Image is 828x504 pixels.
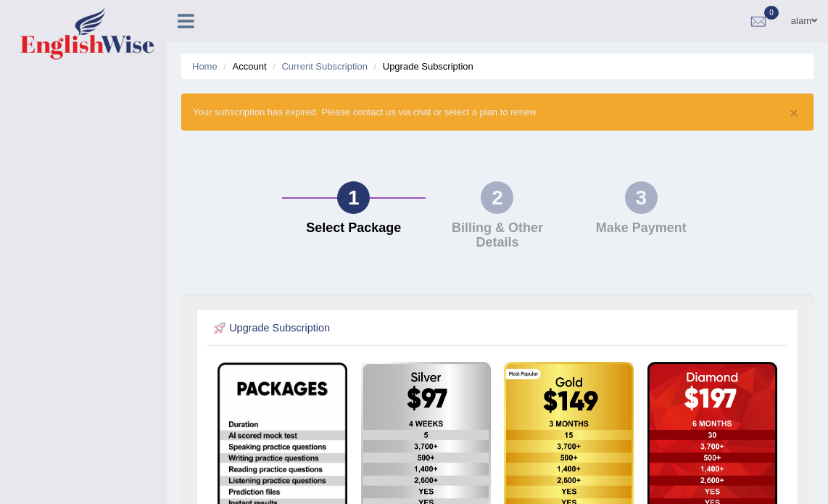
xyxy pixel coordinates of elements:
[192,61,218,72] a: Home
[433,221,562,250] h4: Billing & Other Details
[211,319,566,338] h2: Upgrade Subscription
[481,181,513,214] div: 2
[790,105,798,120] button: ×
[625,181,658,214] div: 3
[370,59,473,73] li: Upgrade Subscription
[220,59,266,73] li: Account
[281,61,368,72] a: Current Subscription
[764,6,779,20] span: 0
[181,94,813,131] div: Your subscription has expired. Please contact us via chat or select a plan to renew
[576,221,705,236] h4: Make Payment
[289,221,418,236] h4: Select Package
[337,181,370,214] div: 1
